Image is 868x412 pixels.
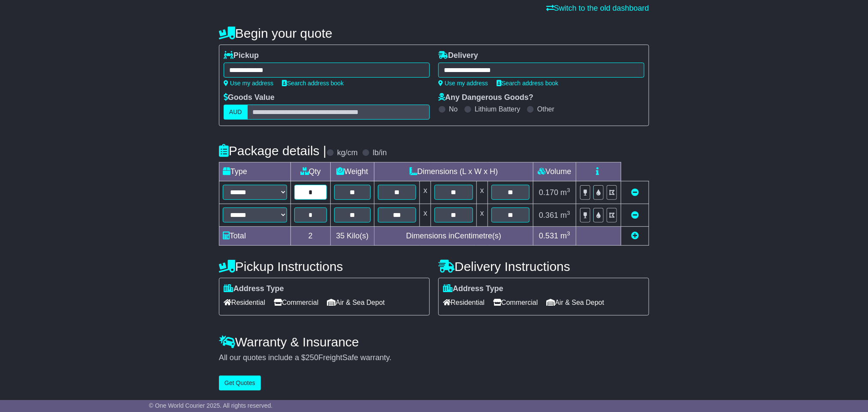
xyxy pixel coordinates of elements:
a: Remove this item [631,211,639,220]
a: Search address book [282,80,344,87]
td: Volume [533,162,576,181]
label: Other [537,105,554,113]
label: Address Type [443,284,503,294]
td: Total [219,227,291,246]
td: x [476,181,488,204]
td: Weight [330,162,374,181]
span: Residential [224,296,265,309]
td: x [476,204,488,227]
span: m [560,211,570,220]
sup: 3 [567,187,570,193]
span: m [560,232,570,240]
h4: Warranty & Insurance [219,335,649,349]
td: Dimensions in Centimetre(s) [374,227,533,246]
sup: 3 [567,230,570,237]
h4: Pickup Instructions [219,259,430,274]
label: Pickup [224,51,259,60]
span: Commercial [493,296,538,309]
label: Delivery [438,51,478,60]
td: Qty [291,162,331,181]
a: Add new item [631,232,639,240]
span: Residential [443,296,485,309]
h4: Begin your quote [219,26,649,40]
h4: Delivery Instructions [438,259,649,274]
button: Get Quotes [219,376,261,391]
span: m [560,188,570,197]
a: Search address book [497,80,558,87]
span: 0.170 [539,188,558,197]
a: Use my address [438,80,488,87]
label: Goods Value [224,93,275,102]
label: Lithium Battery [475,105,521,113]
td: 2 [291,227,331,246]
td: x [420,204,431,227]
span: 250 [305,353,318,362]
sup: 3 [567,210,570,216]
a: Use my address [224,80,273,87]
span: Air & Sea Depot [327,296,385,309]
td: Kilo(s) [330,227,374,246]
label: kg/cm [337,148,358,158]
td: Dimensions (L x W x H) [374,162,533,181]
div: All our quotes include a $ FreightSafe warranty. [219,353,649,363]
span: © One World Courier 2025. All rights reserved. [149,402,273,409]
td: Type [219,162,291,181]
span: Air & Sea Depot [547,296,605,309]
label: AUD [224,105,248,120]
td: x [420,181,431,204]
span: 0.531 [539,232,558,240]
label: Address Type [224,284,284,294]
span: Commercial [274,296,318,309]
a: Switch to the old dashboard [546,4,649,12]
label: lb/in [373,148,387,158]
label: Any Dangerous Goods? [438,93,533,102]
label: No [449,105,458,113]
span: 0.361 [539,211,558,220]
h4: Package details | [219,144,326,158]
a: Remove this item [631,188,639,197]
span: 35 [336,232,344,240]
